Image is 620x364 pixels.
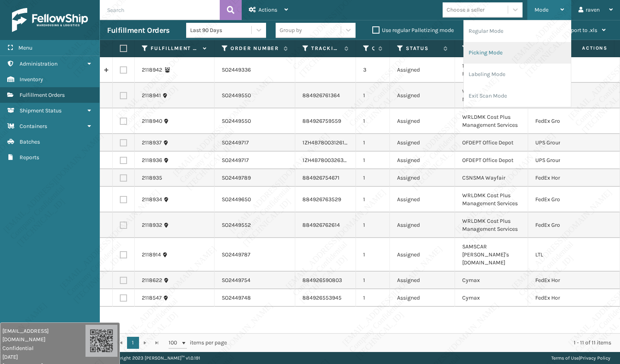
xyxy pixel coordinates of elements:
a: 884926553945 [302,294,342,301]
a: 2118936 [142,156,162,164]
label: Tracking Number [311,45,340,52]
td: SO2449717 [215,152,295,169]
label: Use regular Palletizing mode [372,27,454,34]
td: UPS Ground [528,134,604,152]
span: 100 [169,339,181,347]
td: 3 [356,57,390,83]
td: 1 [356,152,390,169]
td: 1 [356,289,390,307]
div: 1 - 11 of 11 items [238,339,611,347]
span: Inventory [20,76,43,83]
span: Actions [557,42,612,55]
span: Batches [20,138,40,145]
span: Reports [20,154,39,161]
a: 2118934 [142,196,162,204]
a: 1ZH4B7800312610607 [302,139,357,146]
td: SO2449754 [215,272,295,289]
td: FedEx Ground [528,187,604,212]
img: logo [12,8,88,32]
td: Cymax [455,272,528,289]
td: FedEx Home Delivery [528,289,604,307]
span: [EMAIL_ADDRESS][DOMAIN_NAME] [2,327,85,344]
td: 1 [356,134,390,152]
td: Cymax [455,289,528,307]
td: SAMSCAR [PERSON_NAME]'s [DOMAIN_NAME] [455,238,528,272]
td: 1 [356,238,390,272]
td: Assigned [390,108,455,134]
td: WRLDMK Cost Plus Management Services [455,212,528,238]
label: Quantity [372,45,374,52]
div: Choose a seller [447,6,485,14]
a: 884926762614 [302,222,340,228]
td: FedEx Ground [528,212,604,238]
td: Assigned [390,57,455,83]
td: Assigned [390,272,455,289]
a: 2118935 [142,174,162,182]
label: Status [406,45,439,52]
a: 1ZH4B7800326396083 [302,157,360,164]
td: FedEx Home Delivery [528,272,604,289]
h3: Fulfillment Orders [107,26,169,35]
td: SO2449789 [215,169,295,187]
td: SO2449550 [215,108,295,134]
td: Assigned [390,238,455,272]
a: 2118941 [142,92,161,100]
span: Shipment Status [20,107,62,114]
span: Containers [20,123,47,130]
span: items per page [169,337,227,349]
td: FedEx Ground [528,108,604,134]
td: Assigned [390,169,455,187]
a: 2118942 [142,66,162,74]
label: Fulfillment Order Id [151,45,199,52]
td: 1 [356,272,390,289]
a: 2118914 [142,251,161,259]
td: LTL [528,238,604,272]
a: 2118937 [142,139,162,147]
a: 2118622 [142,276,162,284]
a: 2118547 [142,294,162,302]
div: Last 90 Days [190,26,252,34]
td: Assigned [390,152,455,169]
span: Confidential [2,344,85,352]
a: 884926590803 [302,277,342,284]
span: Export to .xls [565,27,597,34]
li: Picking Mode [464,42,571,64]
td: Assigned [390,83,455,108]
td: Assigned [390,289,455,307]
td: SO2449787 [215,238,295,272]
a: 884926759559 [302,118,341,124]
td: 1 [356,187,390,212]
td: Assigned [390,134,455,152]
li: Regular Mode [464,20,571,42]
td: SO2449550 [215,83,295,108]
td: UPS Ground [528,152,604,169]
a: Privacy Policy [580,355,610,361]
a: 884926761364 [302,92,340,99]
a: 2118932 [142,221,162,229]
td: WRLDMK Cost Plus Management Services [455,187,528,212]
td: SO2449717 [215,134,295,152]
td: 1 [356,83,390,108]
td: WRLDMK Cost Plus Management Services [455,108,528,134]
td: 1 [356,108,390,134]
td: Assigned [390,212,455,238]
span: Mode [535,6,548,13]
li: Labeling Mode [464,64,571,85]
td: SO2449552 [215,212,295,238]
span: Actions [258,6,277,13]
span: Fulfillment Orders [20,92,65,98]
td: OFDEPT Office Depot [455,134,528,152]
span: [DATE] [2,353,85,361]
li: Exit Scan Mode [464,85,571,107]
p: Copyright 2023 [PERSON_NAME]™ v 1.0.191 [109,352,200,364]
td: 1051 Gardner White Furniture Co., Inc. [455,57,528,83]
a: 2118940 [142,117,162,125]
td: OFDEPT Office Depot [455,152,528,169]
td: 1 [356,169,390,187]
td: WRLDMK Cost Plus Management Services [455,83,528,108]
label: Order Number [231,45,280,52]
td: Assigned [390,187,455,212]
span: Menu [18,44,32,51]
a: 884926754671 [302,174,340,181]
td: SO2449650 [215,187,295,212]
